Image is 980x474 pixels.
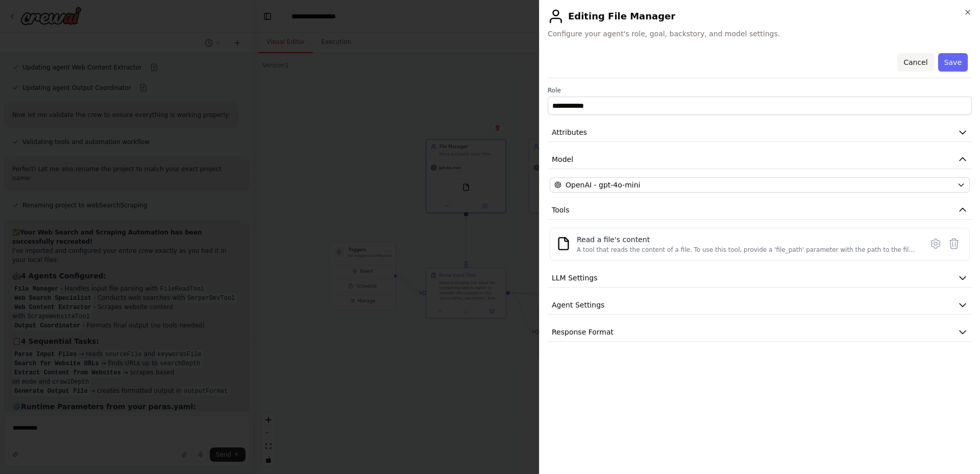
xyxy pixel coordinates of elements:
button: Model [548,150,972,169]
button: Delete tool [945,234,963,253]
span: Tools [552,205,570,215]
span: Configure your agent's role, goal, backstory, and model settings. [548,29,972,39]
button: Tools [548,201,972,220]
span: Model [552,154,573,164]
img: FileReadTool [556,236,571,251]
button: Save [938,53,968,72]
label: Role [548,86,972,94]
span: Agent Settings [552,300,604,310]
span: Response Format [552,327,614,337]
button: Configure tool [926,234,945,253]
span: LLM Settings [552,273,598,283]
button: Cancel [897,53,934,72]
button: LLM Settings [548,269,972,288]
span: OpenAI - gpt-4o-mini [566,180,640,190]
div: Read a file's content [577,234,916,245]
button: OpenAI - gpt-4o-mini [550,177,970,193]
h2: Editing File Manager [548,8,972,25]
button: Attributes [548,123,972,142]
button: Agent Settings [548,296,972,315]
span: Attributes [552,127,587,137]
div: A tool that reads the content of a file. To use this tool, provide a 'file_path' parameter with t... [577,246,916,254]
button: Response Format [548,323,972,342]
